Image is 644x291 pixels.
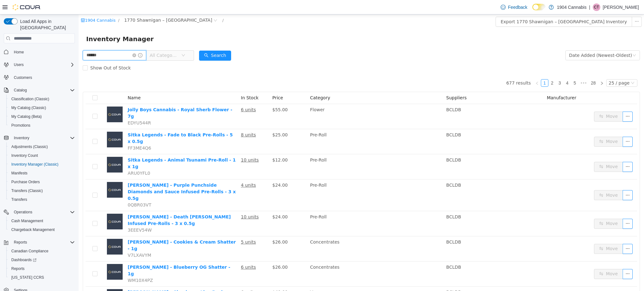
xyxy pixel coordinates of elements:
span: Load All Apps in [GEOGRAPHIC_DATA] [18,18,75,31]
span: Home [14,50,24,55]
span: Reports [11,239,75,246]
a: [PERSON_NAME] - Death [PERSON_NAME] Infused Pre-Rolls - 3 x 0.5g [49,200,152,211]
span: [US_STATE] CCRS [11,275,44,280]
span: Transfers [11,197,27,202]
button: Transfers [6,195,77,204]
span: BCLDB [368,250,382,255]
input: Dark Mode [532,4,546,10]
span: Manufacturer [468,81,498,86]
span: Classification (Classic) [11,96,49,102]
a: Sitka Legends - Animal Tsunami Pre-Roll - 1 x 1g [49,143,157,155]
button: icon: ellipsis [544,147,554,157]
a: Purchase Orders [9,178,42,186]
p: 1904 Cannabis [557,3,586,11]
span: Customers [11,74,75,81]
button: Inventory [1,134,77,142]
a: Chargeback Management [9,226,57,233]
a: Transfers [9,196,30,203]
span: Cash Management [11,218,43,223]
span: BCLDB [368,275,382,280]
button: Inventory Count [6,151,77,160]
img: Sitka Legends - Fade to Black Pre-Rolls - 5 x 0.5g placeholder [28,117,44,133]
img: Dymond - Death Bubba Diamond Infused Pre-Rolls - 3 x 0.5g placeholder [28,199,44,215]
button: icon: ellipsis [544,255,554,265]
a: Manifests [9,169,30,177]
li: Next 5 Pages [500,65,510,72]
i: icon: info-circle [59,39,64,43]
span: Manifests [9,169,75,177]
span: / [39,3,41,8]
a: Transfers (Classic) [9,187,45,195]
u: 10 units [162,143,180,148]
button: My Catalog (Beta) [6,112,77,121]
div: Date Added (Newest-Oldest) [491,36,553,46]
a: Customers [11,74,35,81]
span: BCLDB [368,118,382,123]
button: Reports [11,239,30,246]
button: icon: swapMove [515,176,544,186]
a: 2 [470,65,477,72]
button: icon: swapMove [515,204,544,214]
span: In Stock [162,81,180,86]
span: Washington CCRS [9,274,75,281]
i: icon: down [103,39,107,43]
li: 2 [470,65,477,72]
span: Reports [11,266,25,271]
span: BCLDB [368,143,382,148]
span: $55.00 [194,93,209,98]
button: Catalog [11,86,29,94]
button: icon: ellipsis [544,204,554,214]
span: Transfers [9,196,75,203]
a: My Catalog (Beta) [9,113,44,120]
span: Promotions [9,122,75,129]
span: BCLDB [368,200,382,205]
span: Operations [14,210,32,215]
span: Classification (Classic) [9,95,75,103]
a: Home [11,48,26,56]
img: Dymond - Blueberry OG Shatter - 1g placeholder [28,250,44,265]
td: Concentrates [229,222,365,247]
button: icon: swapMove [515,229,544,239]
button: icon: ellipsis [544,176,554,186]
span: Price [194,81,204,86]
td: Pre-Roll [229,140,365,165]
li: 1 [462,65,470,72]
span: Chargeback Management [11,227,55,232]
span: Transfers (Classic) [11,188,43,193]
span: Dashboards [11,257,36,262]
img: Dymond - Purple Punchside Diamonds and Sauce Infused Pre-Rolls - 3 x 0.5g placeholder [28,167,44,183]
button: icon: ellipsis [544,97,554,107]
span: Inventory [14,135,29,140]
span: CT [594,3,599,11]
span: Customers [14,75,32,80]
a: Classification (Classic) [9,95,52,103]
a: Promotions [9,122,33,129]
i: icon: right [521,67,525,71]
img: Cova [13,4,41,10]
span: $25.00 [194,118,209,123]
a: Cash Management [9,217,46,225]
span: $40.00 [194,275,209,280]
span: WM10X4PZ [49,263,74,268]
button: Manifests [6,169,77,178]
li: Next Page [519,65,527,72]
span: My Catalog (Classic) [9,104,75,112]
td: Pre-Roll [229,115,365,140]
button: Operations [11,208,35,216]
button: Chargeback Management [6,225,77,234]
span: Inventory Manager [8,19,79,30]
span: My Catalog (Classic) [11,105,46,110]
a: 1 [463,65,469,72]
li: 28 [510,65,519,72]
a: Sitka Legends - Fade to Black Pre-Rolls - 5 x 0.5g [49,118,154,129]
span: BCLDB [368,93,382,98]
u: 6 units [162,250,177,255]
img: Sitka Legends - Animal Tsunami Pre-Roll - 1 x 1g placeholder [28,142,44,158]
span: Chargeback Management [9,226,75,233]
u: 5 units [162,225,177,230]
span: Name [49,81,62,86]
p: [PERSON_NAME] [603,3,639,11]
span: $24.00 [194,200,209,205]
button: Transfers (Classic) [6,186,77,195]
button: Canadian Compliance [6,247,77,255]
